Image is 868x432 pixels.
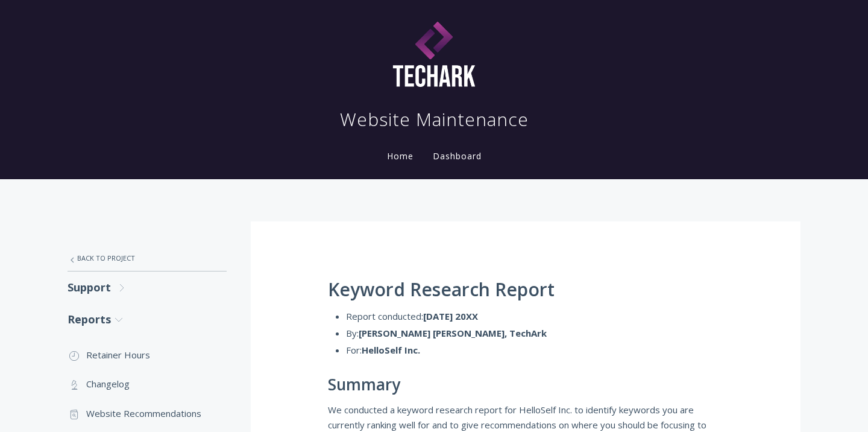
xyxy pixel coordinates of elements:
[346,326,723,340] li: By:
[346,309,723,323] li: Report conducted:
[68,272,227,303] a: Support
[68,303,227,335] a: Reports
[346,343,723,357] li: For:
[430,150,484,162] a: Dashboard
[68,399,227,428] a: Website Recommendations
[68,369,227,398] a: Changelog
[423,310,478,322] strong: [DATE] 20XX
[359,327,547,339] strong: [PERSON_NAME] [PERSON_NAME], TechArk
[328,279,723,300] h1: Keyword Research Report
[68,246,227,271] a: Back to Project
[385,150,416,162] a: Home
[362,344,420,356] strong: HelloSelf Inc.
[328,376,723,394] h2: Summary
[68,340,227,369] a: Retainer Hours
[340,107,529,132] h1: Website Maintenance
